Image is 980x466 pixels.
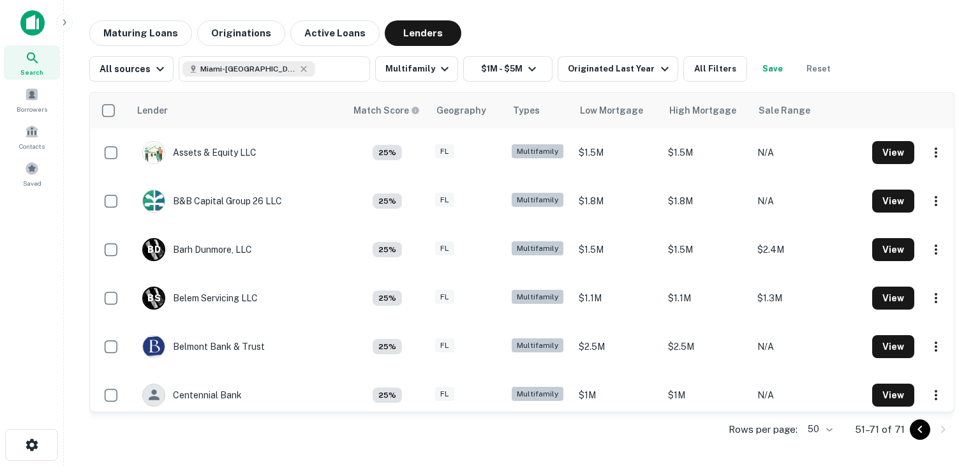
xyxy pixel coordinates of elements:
td: $1.1M [572,274,662,322]
div: Types [513,103,540,118]
td: $1.5M [572,128,662,177]
th: Sale Range [751,93,866,128]
div: Centennial Bank [142,384,242,407]
div: Multifamily [512,241,563,256]
div: Belmont Bank & Trust [142,335,265,358]
span: Contacts [19,141,45,151]
div: Sale Range [759,103,810,118]
th: Lender [130,93,346,128]
button: Go to previous page [910,419,930,440]
td: N/A [751,322,866,371]
h6: Match Score [353,103,417,117]
button: $1M - $5M [463,56,553,82]
div: Capitalize uses an advanced AI algorithm to match your search with the best lender. The match sco... [373,145,402,160]
div: Capitalize uses an advanced AI algorithm to match your search with the best lender. The match sco... [373,242,402,257]
div: All sources [100,61,168,77]
span: Saved [23,178,41,188]
button: Originated Last Year [558,56,678,82]
div: Multifamily [512,144,563,159]
td: $1.5M [662,225,751,274]
button: Maturing Loans [89,20,192,46]
div: B&B Capital Group 26 LLC [142,190,282,213]
div: Belem Servicing LLC [142,287,258,310]
button: Active Loans [290,20,380,46]
button: View [872,384,914,407]
a: Search [4,45,60,80]
a: Borrowers [4,82,60,117]
button: View [872,238,914,261]
img: picture [143,336,165,357]
td: $1.1M [662,274,751,322]
a: Contacts [4,119,60,154]
th: Types [505,93,572,128]
div: FL [435,241,454,256]
td: $1.5M [662,128,751,177]
button: View [872,335,914,358]
th: Capitalize uses an advanced AI algorithm to match your search with the best lender. The match sco... [346,93,429,128]
span: Miami-[GEOGRAPHIC_DATA], [GEOGRAPHIC_DATA], [GEOGRAPHIC_DATA] [200,63,296,75]
th: Geography [429,93,505,128]
p: B D [147,243,160,257]
div: Capitalize uses an advanced AI algorithm to match your search with the best lender. The match sco... [373,290,402,306]
p: 51–71 of 71 [855,422,905,437]
div: Multifamily [512,290,563,304]
button: View [872,287,914,310]
div: FL [435,387,454,402]
div: Multifamily [512,387,563,402]
span: Search [20,67,43,77]
div: Capitalize uses an advanced AI algorithm to match your search with the best lender. The match sco... [353,103,420,117]
td: $2.4M [751,225,866,274]
div: Multifamily [512,193,563,207]
div: Low Mortgage [580,103,643,118]
button: All sources [89,56,174,82]
span: Borrowers [17,104,47,114]
p: B S [147,292,160,305]
div: Capitalize uses an advanced AI algorithm to match your search with the best lender. The match sco... [373,339,402,354]
div: Originated Last Year [568,61,672,77]
button: Save your search to get updates of matches that match your search criteria. [752,56,793,82]
img: bbcapitalgroup.com.png [143,190,165,212]
button: View [872,141,914,164]
td: N/A [751,371,866,419]
div: FL [435,290,454,304]
div: Geography [436,103,486,118]
div: Multifamily [512,338,563,353]
div: Capitalize uses an advanced AI algorithm to match your search with the best lender. The match sco... [373,387,402,403]
button: Reset [798,56,839,82]
button: All Filters [683,56,747,82]
div: Assets & Equity LLC [142,141,256,164]
img: assetsandequity.co.png [143,142,165,163]
button: View [872,190,914,213]
iframe: Chat Widget [916,364,980,425]
td: $1.3M [751,274,866,322]
div: FL [435,193,454,207]
td: $1M [572,371,662,419]
div: High Mortgage [669,103,736,118]
button: Originations [197,20,285,46]
td: N/A [751,177,866,225]
button: Multifamily [375,56,458,82]
td: $1.5M [572,225,662,274]
div: FL [435,338,454,353]
th: High Mortgage [662,93,751,128]
p: Rows per page: [729,422,798,437]
td: N/A [751,128,866,177]
div: Barh Dunmore, LLC [142,238,252,261]
td: $1M [662,371,751,419]
td: $1.8M [662,177,751,225]
a: Saved [4,156,60,191]
img: capitalize-icon.png [20,10,45,36]
th: Low Mortgage [572,93,662,128]
td: $1.8M [572,177,662,225]
div: Lender [137,103,168,118]
td: $2.5M [662,322,751,371]
div: Capitalize uses an advanced AI algorithm to match your search with the best lender. The match sco... [373,193,402,209]
button: Lenders [385,20,461,46]
div: FL [435,144,454,159]
div: 50 [803,420,835,439]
